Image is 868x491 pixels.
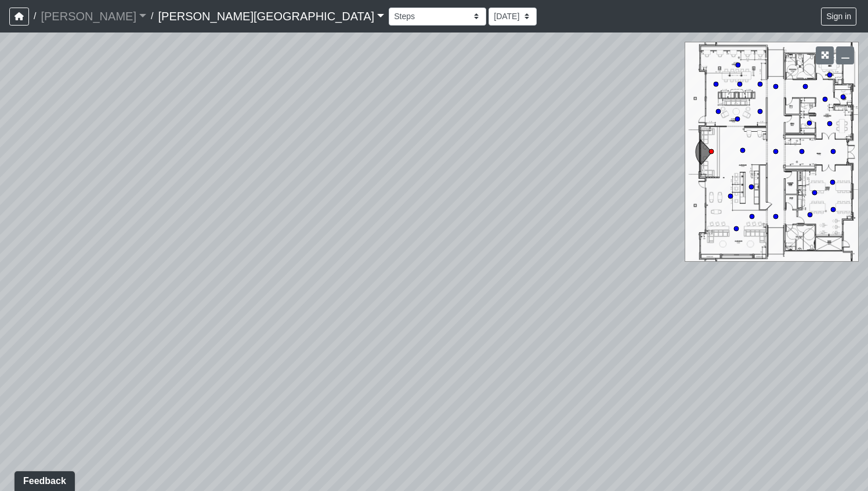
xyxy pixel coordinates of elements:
a: [PERSON_NAME][GEOGRAPHIC_DATA] [158,5,384,28]
span: / [29,5,41,28]
a: [PERSON_NAME] [41,5,146,28]
iframe: Ybug feedback widget [9,468,81,491]
button: Sign in [821,8,856,26]
span: / [146,5,158,28]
